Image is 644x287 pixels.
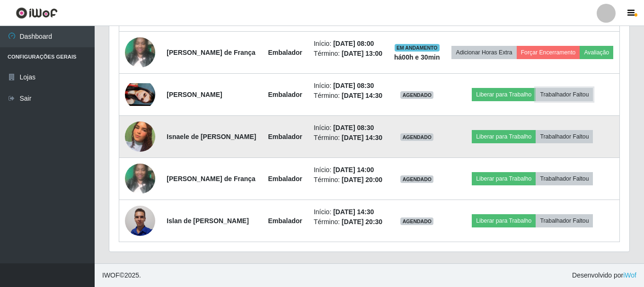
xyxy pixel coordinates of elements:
[333,40,374,47] time: [DATE] 08:00
[333,124,374,131] time: [DATE] 08:30
[536,172,593,185] button: Trabalhador Faltou
[16,7,58,19] img: CoreUI Logo
[102,270,141,280] span: © 2025 .
[451,46,516,59] button: Adicionar Horas Extra
[314,207,383,217] li: Início:
[314,81,383,91] li: Início:
[342,50,382,57] time: [DATE] 13:00
[167,175,255,183] strong: [PERSON_NAME] de França
[102,271,120,279] span: IWOF
[268,175,302,183] strong: Embalador
[342,218,382,226] time: [DATE] 20:30
[342,134,382,141] time: [DATE] 14:30
[314,39,383,49] li: Início:
[400,91,433,99] span: AGENDADO
[580,46,613,59] button: Avaliação
[400,133,433,141] span: AGENDADO
[517,46,580,59] button: Forçar Encerramento
[536,130,593,143] button: Trabalhador Faltou
[268,133,302,140] strong: Embalador
[314,165,383,175] li: Início:
[394,53,440,61] strong: há 00 h e 30 min
[314,91,383,101] li: Término:
[333,166,374,174] time: [DATE] 14:00
[472,172,536,185] button: Liberar para Trabalho
[314,123,383,133] li: Início:
[125,122,155,152] img: 1755958547460.jpeg
[536,88,593,101] button: Trabalhador Faltou
[314,175,383,185] li: Término:
[333,208,374,216] time: [DATE] 14:30
[268,217,302,225] strong: Embalador
[472,214,536,227] button: Liberar para Trabalho
[314,133,383,143] li: Término:
[395,44,440,52] span: EM ANDAMENTO
[268,91,302,98] strong: Embalador
[400,175,433,183] span: AGENDADO
[472,88,536,101] button: Liberar para Trabalho
[623,271,636,279] a: iWof
[125,200,155,241] img: 1701992124914.jpeg
[167,49,255,56] strong: [PERSON_NAME] de França
[333,82,374,89] time: [DATE] 08:30
[167,91,222,98] strong: [PERSON_NAME]
[400,217,433,225] span: AGENDADO
[536,214,593,227] button: Trabalhador Faltou
[314,49,383,59] li: Término:
[125,158,155,199] img: 1713098995975.jpeg
[342,176,382,183] time: [DATE] 20:00
[125,32,155,72] img: 1713098995975.jpeg
[125,83,155,106] img: 1737587823772.jpeg
[472,130,536,143] button: Liberar para Trabalho
[314,217,383,227] li: Término:
[342,92,382,99] time: [DATE] 14:30
[167,217,248,225] strong: Islan de [PERSON_NAME]
[268,49,302,56] strong: Embalador
[572,270,636,280] span: Desenvolvido por
[167,133,256,140] strong: Isnaele de [PERSON_NAME]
